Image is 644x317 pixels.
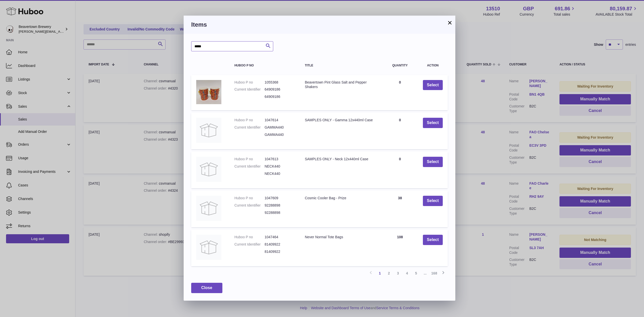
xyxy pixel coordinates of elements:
[265,132,295,137] dd: GAMMA440
[305,196,377,201] div: Cosmic Cooler Bag - Prize
[234,242,265,247] dt: Current Identifier
[265,80,295,85] dd: 1055368
[382,113,418,149] td: 0
[384,269,393,278] a: 2
[234,203,265,208] dt: Current Identifier
[196,80,221,104] img: Beavertown Pint Glass Salt and Pepper Shakers
[234,118,265,123] dt: Huboo P no
[265,242,295,247] dd: 81409922
[418,59,448,72] th: Action
[265,203,295,208] dd: 92288898
[305,235,377,240] div: Never Normal Tote Bags
[265,87,295,92] dd: 64909186
[265,196,295,201] dd: 1047609
[305,157,377,162] div: SAMPLES ONLY - Neck 12x440ml Case
[403,269,412,278] a: 4
[412,269,421,278] a: 5
[300,59,382,72] th: Title
[382,59,418,72] th: Quantity
[265,164,295,169] dd: NECK440
[382,152,418,188] td: 0
[191,21,448,29] h3: Items
[423,235,443,245] button: Select
[265,157,295,162] dd: 1047613
[423,157,443,167] button: Select
[265,94,295,99] dd: 64909186
[421,269,430,278] span: ...
[423,196,443,206] button: Select
[196,196,221,221] img: Cosmic Cooler Bag - Prize
[196,118,221,143] img: SAMPLES ONLY - Gamma 12x440ml Case
[234,125,265,130] dt: Current Identifier
[430,269,439,278] a: 168
[382,75,418,110] td: 0
[265,235,295,240] dd: 1047464
[234,157,265,162] dt: Huboo P no
[265,171,295,176] dd: NECK440
[447,20,453,26] button: ×
[191,283,222,293] button: Close
[265,125,295,130] dd: GAMMA440
[423,80,443,90] button: Select
[382,191,418,227] td: 38
[265,249,295,254] dd: 81409922
[196,157,221,182] img: SAMPLES ONLY - Neck 12x440ml Case
[234,87,265,92] dt: Current Identifier
[234,164,265,169] dt: Current Identifier
[234,235,265,240] dt: Huboo P no
[229,59,300,72] th: Huboo P no
[305,118,377,123] div: SAMPLES ONLY - Gamma 12x440ml Case
[201,286,212,290] span: Close
[393,269,403,278] a: 3
[375,269,384,278] a: 1
[305,80,377,90] div: Beavertown Pint Glass Salt and Pepper Shakers
[234,80,265,85] dt: Huboo P no
[265,118,295,123] dd: 1047614
[423,118,443,128] button: Select
[265,210,295,215] dd: 92288898
[382,230,418,266] td: 108
[196,235,221,260] img: Never Normal Tote Bags
[234,196,265,201] dt: Huboo P no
